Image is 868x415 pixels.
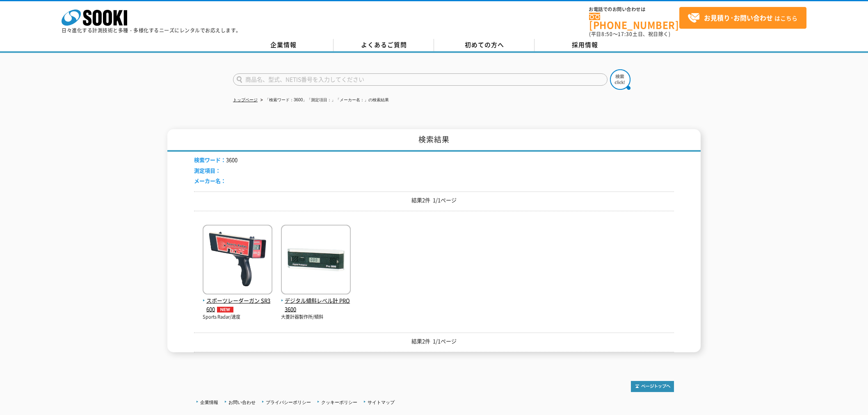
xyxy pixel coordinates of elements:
[194,337,674,346] p: 結果2件 1/1ページ
[281,288,351,313] a: デジタル傾斜レベル計 PRO3600
[233,73,608,86] input: 商品名、型式、NETIS番号を入力してください
[228,400,256,405] a: お問い合わせ
[535,39,635,51] a: 採用情報
[203,288,272,313] a: スポーツレーダーガン SR3600NEW
[281,314,351,321] p: 大菱計器製作所/傾斜
[233,39,333,51] a: 企業情報
[589,7,679,12] span: お電話でのお問い合わせは
[194,177,226,185] span: メーカー名：
[281,225,351,296] img: PRO3600
[281,296,351,314] span: デジタル傾斜レベル計 PRO3600
[233,98,258,102] a: トップページ
[321,400,357,405] a: クッキーポリシー
[610,69,630,90] img: btn_search.png
[167,129,701,152] h1: 検索結果
[194,156,226,164] span: 検索ワード：
[434,39,535,51] a: 初めての方へ
[368,400,395,405] a: サイトマップ
[203,225,272,296] img: SR3600
[194,156,238,164] li: 3600
[631,381,674,392] img: トップページへ
[333,39,434,51] a: よくあるご質問
[589,30,670,38] span: (平日 ～ 土日、祝日除く)
[203,314,272,321] p: Sports Radar/速度
[601,30,613,38] span: 8:50
[465,40,504,49] span: 初めての方へ
[259,96,389,105] li: 「検索ワード：3600」「測定項目：」「メーカー名：」の検索結果
[203,296,272,314] span: スポーツレーダーガン SR3600
[589,13,679,30] a: [PHONE_NUMBER]
[688,12,797,24] span: はこちら
[266,400,311,405] a: プライバシーポリシー
[62,28,241,33] p: 日々進化する計測技術と多種・多様化するニーズにレンタルでお応えします。
[679,7,806,29] a: お見積り･お問い合わせはこちら
[618,30,633,38] span: 17:30
[215,307,235,312] img: NEW
[200,400,218,405] a: 企業情報
[704,13,773,23] strong: お見積り･お問い合わせ
[194,166,221,174] span: 測定項目：
[194,196,674,205] p: 結果2件 1/1ページ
